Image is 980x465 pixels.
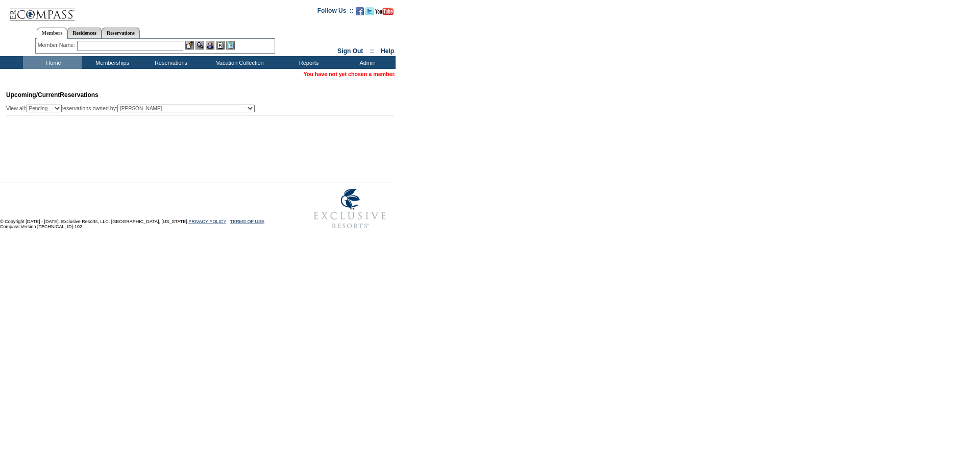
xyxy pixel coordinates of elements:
[356,7,364,15] img: Become our fan on Facebook
[381,47,394,55] a: Help
[337,47,363,55] a: Sign Out
[185,41,194,50] img: b_edit.gif
[226,41,235,50] img: b_calculator.gif
[370,47,374,55] span: ::
[6,105,259,112] div: View all: reservations owned by:
[230,219,265,224] a: TERMS OF USE
[67,28,102,38] a: Residences
[356,10,364,16] a: Become our fan on Facebook
[37,28,68,39] a: Members
[365,7,374,15] img: Follow us on Twitter
[216,41,225,50] img: Reservations
[317,6,354,18] td: Follow Us ::
[38,41,77,50] div: Member Name:
[304,183,396,234] img: Exclusive Resorts
[206,41,214,50] img: Impersonate
[23,56,82,69] td: Home
[140,56,199,69] td: Reservations
[82,56,140,69] td: Memberships
[304,71,396,77] span: You have not yet chosen a member.
[375,8,394,15] img: Subscribe to our YouTube Channel
[199,56,278,69] td: Vacation Collection
[337,56,396,69] td: Admin
[102,28,140,38] a: Reservations
[188,219,226,224] a: PRIVACY POLICY
[375,10,394,16] a: Subscribe to our YouTube Channel
[6,91,60,99] span: Upcoming/Current
[365,10,374,16] a: Follow us on Twitter
[278,56,337,69] td: Reports
[195,41,204,50] img: View
[6,91,99,99] span: Reservations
